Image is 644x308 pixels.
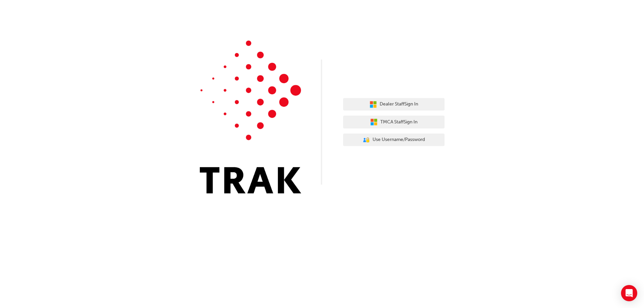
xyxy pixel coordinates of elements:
span: Dealer Staff Sign In [380,100,418,108]
div: Open Intercom Messenger [621,285,637,301]
img: Trak [200,41,301,193]
button: TMCA StaffSign In [343,116,445,128]
span: TMCA Staff Sign In [380,118,418,126]
button: Dealer StaffSign In [343,98,445,111]
span: Use Username/Password [373,136,425,144]
button: Use Username/Password [343,134,445,146]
